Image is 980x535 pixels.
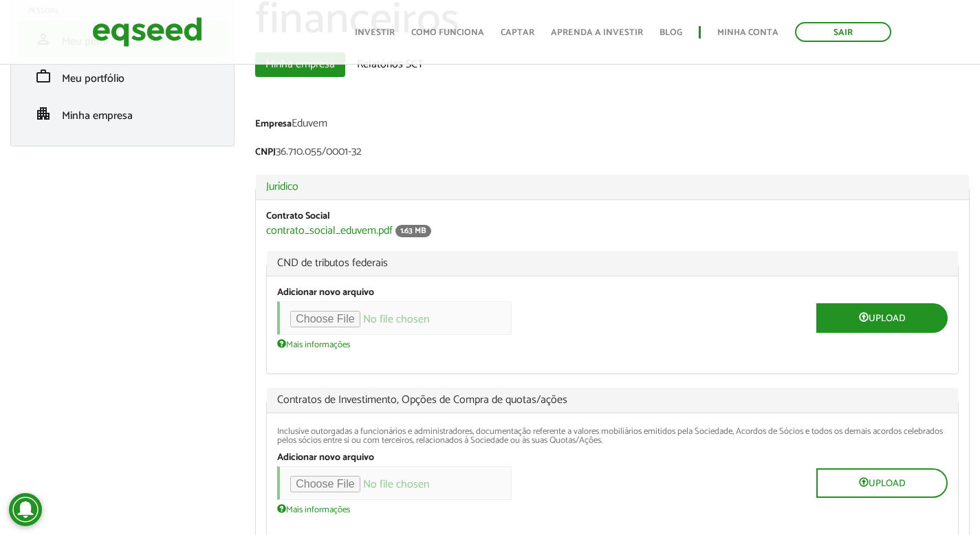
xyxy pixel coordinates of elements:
[277,338,350,349] a: Mais informações
[395,225,431,237] span: 1.63 MB
[355,28,395,37] a: Investir
[551,28,643,37] a: Aprenda a investir
[35,105,52,122] span: apartment
[266,212,330,221] label: Contrato Social
[277,395,948,406] span: Contratos de Investimento, Opções de Compra de quotas/ações
[501,28,534,37] a: Captar
[266,226,393,237] a: contrato_social_eduvem.pdf
[255,120,292,129] label: Empresa
[277,453,374,463] label: Adicionar novo arquivo
[816,468,948,498] button: Upload
[277,288,374,298] label: Adicionar novo arquivo
[18,58,227,95] li: Meu portfólio
[277,503,350,514] a: Mais informações
[660,28,682,37] a: Blog
[816,303,948,333] button: Upload
[266,182,959,193] a: Jurídico
[255,118,970,133] div: Eduvem
[277,258,948,269] span: CND de tributos federais
[717,28,778,37] a: Minha conta
[277,427,948,445] div: Inclusive outorgadas a funcionários e administradores, documentação referente a valores mobiliári...
[18,95,227,132] li: Minha empresa
[35,68,52,85] span: work
[255,146,970,161] div: 36.710.055/0001-32
[255,148,276,157] label: CNPJ
[28,68,217,85] a: workMeu portfólio
[62,107,133,125] span: Minha empresa
[28,105,217,122] a: apartmentMinha empresa
[411,28,484,37] a: Como funciona
[62,69,124,88] span: Meu portfólio
[795,22,891,42] a: Sair
[92,14,202,50] img: EqSeed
